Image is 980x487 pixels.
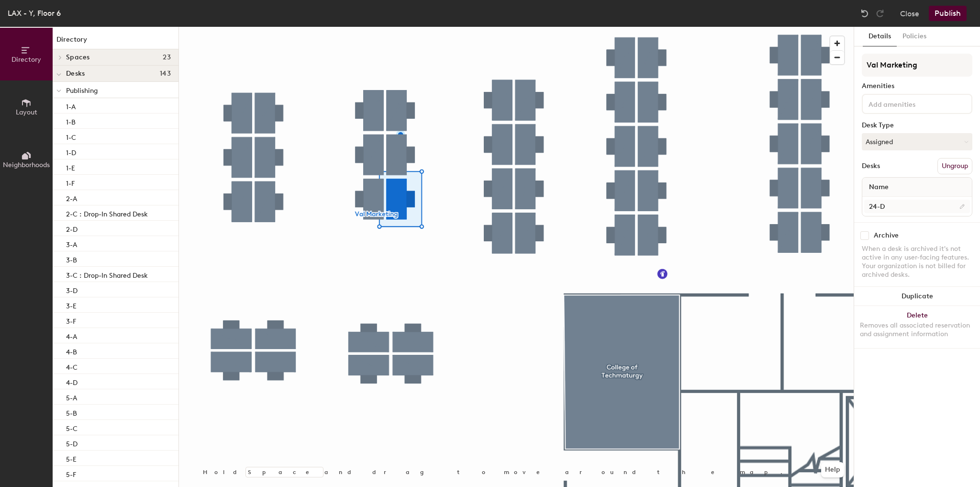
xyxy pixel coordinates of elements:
p: 1-B [66,115,76,126]
input: Unnamed desk [864,200,970,213]
button: Help [821,462,844,477]
span: 23 [163,54,171,61]
button: Policies [897,27,932,46]
span: 143 [160,70,171,78]
div: LAX - Y, Floor 6 [8,7,61,19]
p: 5-C [66,422,78,433]
p: 1-F [66,177,75,188]
div: Desks [862,162,880,170]
p: 2-D [66,223,78,234]
h1: Directory [53,34,178,49]
p: 3-B [66,253,77,264]
p: 3-A [66,238,77,249]
span: Directory [11,56,41,64]
span: Desks [66,70,85,78]
button: DeleteRemoves all associated reservation and assignment information [854,306,980,348]
p: 5-B [66,407,77,418]
button: Duplicate [854,287,980,306]
span: Layout [16,108,37,116]
span: Publishing [66,87,98,95]
p: 5-A [66,391,77,402]
p: 2-C : Drop-In Shared Desk [66,207,148,218]
button: Details [863,27,897,46]
p: 3-E [66,299,77,310]
p: 5-F [66,468,76,479]
p: 4-B [66,345,77,356]
input: Add amenities [867,98,953,109]
button: Close [900,6,919,21]
p: 3-D [66,284,78,295]
div: Removes all associated reservation and assignment information [860,321,974,339]
img: Redo [875,9,885,18]
p: 1-C [66,131,76,142]
span: Name [864,179,893,196]
p: 4-D [66,376,78,387]
p: 3-C : Drop-In Shared Desk [66,269,148,280]
span: Neighborhoods [3,161,50,169]
div: When a desk is archived it's not active in any user-facing features. Your organization is not bil... [862,245,972,279]
div: Amenities [862,82,972,90]
div: Desk Type [862,122,972,129]
button: Assigned [862,133,972,150]
p: 4-C [66,361,78,372]
p: 2-A [66,192,77,203]
span: Spaces [66,54,90,61]
p: 4-A [66,330,77,341]
p: 1-D [66,146,76,157]
div: Archive [874,232,899,239]
p: 5-D [66,437,78,448]
p: 1-E [66,161,75,172]
button: Publish [929,6,967,21]
p: 5-E [66,453,77,464]
img: Undo [860,9,869,18]
p: 3-F [66,315,76,326]
button: Ungroup [937,158,972,174]
p: 1-A [66,100,76,111]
